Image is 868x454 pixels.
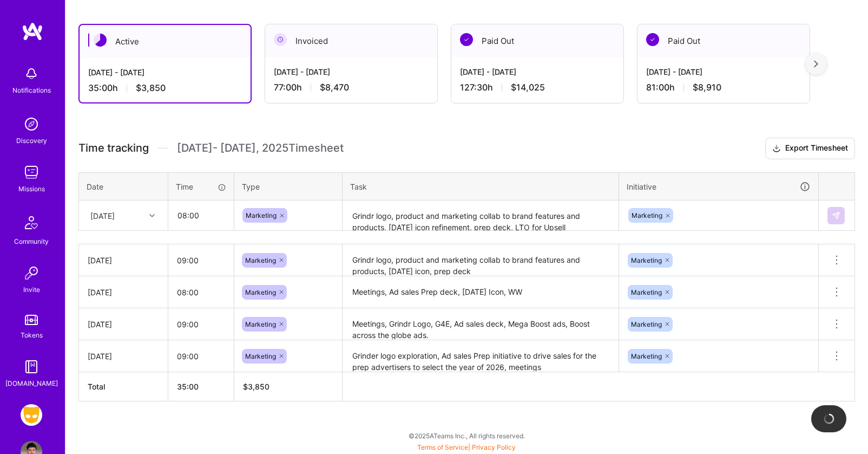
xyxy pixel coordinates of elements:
input: HH:MM [168,278,234,307]
span: Marketing [245,256,276,264]
span: | [417,443,516,451]
th: Task [343,172,619,200]
input: HH:MM [168,310,234,339]
div: null [827,207,846,224]
img: bell [21,63,42,85]
div: 77:00 h [274,82,429,93]
div: [DATE] - [DATE] [88,67,242,78]
div: Active [80,25,251,58]
div: © 2025 ATeams Inc., All rights reserved. [65,422,868,449]
input: HH:MM [168,246,234,275]
span: Marketing [631,352,662,360]
textarea: Meetings, Grindr Logo, G4E, Ad sales deck, Mega Boost ads, Boost across the globe ads. [344,309,617,339]
a: Privacy Policy [472,443,516,451]
span: Marketing [245,352,276,360]
span: Marketing [245,320,276,328]
i: icon Download [772,143,781,154]
div: Tokens [21,329,43,341]
div: [DATE] [88,351,159,362]
span: Marketing [631,288,662,296]
th: Type [234,172,343,200]
span: Marketing [246,211,277,219]
img: tokens [25,315,38,325]
span: Marketing [245,288,276,296]
span: Marketing [631,320,662,328]
span: $8,910 [693,82,721,93]
div: Initiative [627,180,811,193]
div: Paid Out [451,24,623,57]
input: HH:MM [169,201,233,230]
img: Submit [832,211,840,220]
div: Paid Out [637,24,810,57]
span: $14,025 [511,82,545,93]
textarea: Grindr logo, product and marketing collab to brand features and products, [DATE] icon refinement,... [344,202,617,230]
span: $3,850 [136,82,166,94]
span: Time tracking [78,141,149,155]
th: 35:00 [168,372,234,401]
img: Invite [21,262,42,284]
img: logo [22,22,43,41]
div: Community [14,236,49,247]
div: Notifications [12,85,51,96]
textarea: Grindr logo, product and marketing collab to brand features and products, [DATE] icon, prep deck [344,245,617,275]
div: 81:00 h [646,82,801,93]
th: Total [79,372,168,401]
img: Active [94,34,107,47]
div: 127:30 h [460,82,615,93]
div: [DATE] [90,210,115,221]
div: Discovery [16,135,47,146]
img: discovery [21,113,42,135]
div: Time [176,181,226,192]
button: Export Timesheet [765,138,855,159]
div: [DATE] [88,255,159,266]
span: $8,470 [320,82,349,93]
div: [DATE] - [DATE] [460,66,615,77]
div: [DATE] [88,319,159,330]
span: Marketing [631,256,662,264]
input: HH:MM [168,342,234,371]
img: Paid Out [646,33,659,46]
span: [DATE] - [DATE] , 2025 Timesheet [177,141,344,155]
div: Invite [23,284,40,295]
textarea: Grinder logo exploration, Ad sales Prep initiative to drive sales for the prep advertisers to sel... [344,341,617,371]
a: Grindr: Product & Marketing [18,404,45,426]
img: Paid Out [460,33,473,46]
textarea: Meetings, Ad sales Prep deck, [DATE] Icon, WW [344,277,617,307]
div: [DATE] - [DATE] [646,66,801,77]
span: Marketing [632,211,662,219]
div: Invoiced [265,24,437,57]
div: [DOMAIN_NAME] [5,378,58,389]
img: right [814,60,818,68]
div: Missions [18,183,45,194]
img: Invoiced [274,33,287,46]
img: guide book [21,356,42,378]
span: $ 3,850 [243,382,269,391]
img: Grindr: Product & Marketing [21,404,42,426]
div: 35:00 h [88,82,242,94]
img: loading [824,413,834,424]
th: Date [79,172,168,200]
a: Terms of Service [417,443,468,451]
i: icon Chevron [149,213,155,218]
div: [DATE] [88,287,159,298]
div: [DATE] - [DATE] [274,66,429,77]
img: teamwork [21,161,42,183]
img: Community [18,210,44,236]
